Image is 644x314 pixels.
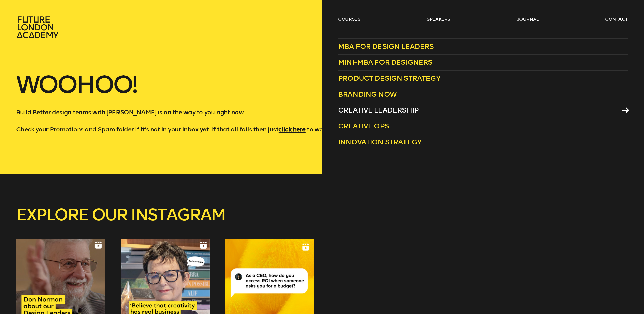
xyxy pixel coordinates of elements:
[338,122,389,130] span: Creative Ops
[338,38,628,55] a: MBA for Design Leaders
[338,86,628,102] a: Branding Now
[427,16,450,22] a: speakers
[338,16,360,22] a: courses
[338,71,628,86] a: Product Design Strategy
[338,118,628,134] a: Creative Ops
[338,42,434,51] span: MBA for Design Leaders
[338,90,397,98] span: Branding Now
[338,74,440,82] span: Product Design Strategy
[338,58,433,66] span: Mini-MBA for Designers
[338,55,628,71] a: Mini-MBA for Designers
[338,138,421,146] span: Innovation Strategy
[338,134,628,150] a: Innovation Strategy
[338,106,419,114] span: Creative Leadership
[605,16,628,22] a: contact
[517,16,539,22] a: journal
[338,102,628,118] a: Creative Leadership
